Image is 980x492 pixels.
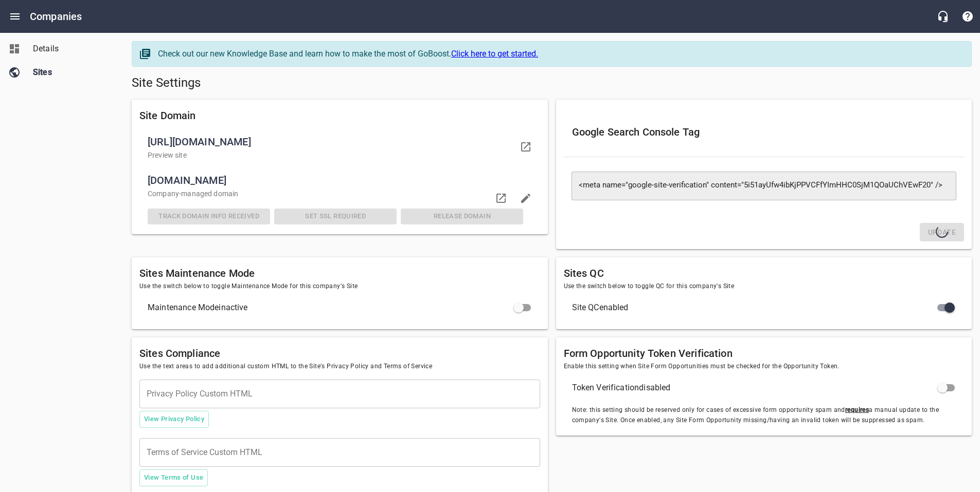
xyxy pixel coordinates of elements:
span: View Terms of Use [144,472,203,484]
u: requires [845,406,869,413]
button: View Terms of Use [139,469,208,486]
h6: Companies [30,8,82,25]
button: Live Chat [931,4,955,29]
a: Visit domain [489,186,513,211]
button: Edit domain [513,186,538,211]
span: Details [33,43,111,55]
button: Support Portal [955,4,980,29]
div: Company -managed domain [146,186,526,201]
h5: Site Settings [132,75,972,91]
h6: Sites QC [564,265,965,281]
h6: Sites Maintenance Mode [139,265,540,281]
button: View Privacy Policy [139,411,209,428]
span: Use the text areas to add additional custom HTML to the Site's Privacy Policy and Terms of Service [139,362,540,372]
span: Note: this setting should be reserved only for cases of excessive form opportunity spam and a man... [572,405,956,426]
h6: Sites Compliance [139,345,540,362]
h6: Google Search Console Tag [572,124,956,140]
p: Preview site [148,150,515,161]
span: [DOMAIN_NAME] [148,172,524,188]
span: Token Verification disabled [572,382,940,394]
a: Click here to get started. [451,49,538,59]
span: Sites [33,66,111,79]
textarea: <meta name="google-site-verification" content="5i51ayUfw4ibKjPPVCFfYImHHC0SjM1QOaUChVEwF20" /> [579,181,950,191]
div: Check out our new Knowledge Base and learn how to make the most of GoBoost. [158,48,961,60]
h6: Site Domain [139,107,540,124]
span: Site QC enabled [572,301,940,314]
span: Use the switch below to toggle Maintenance Mode for this company's Site [139,281,540,292]
a: Visit your domain [513,135,538,159]
h6: Form Opportunity Token Verification [564,345,965,362]
button: Open drawer [3,4,27,29]
span: View Privacy Policy [144,413,204,425]
span: Use the switch below to toggle QC for this company's Site [564,281,965,292]
span: Enable this setting when Site Form Opportunities must be checked for the Opportunity Token. [564,362,965,372]
span: Maintenance Mode inactive [148,301,515,314]
span: [URL][DOMAIN_NAME] [148,134,515,150]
